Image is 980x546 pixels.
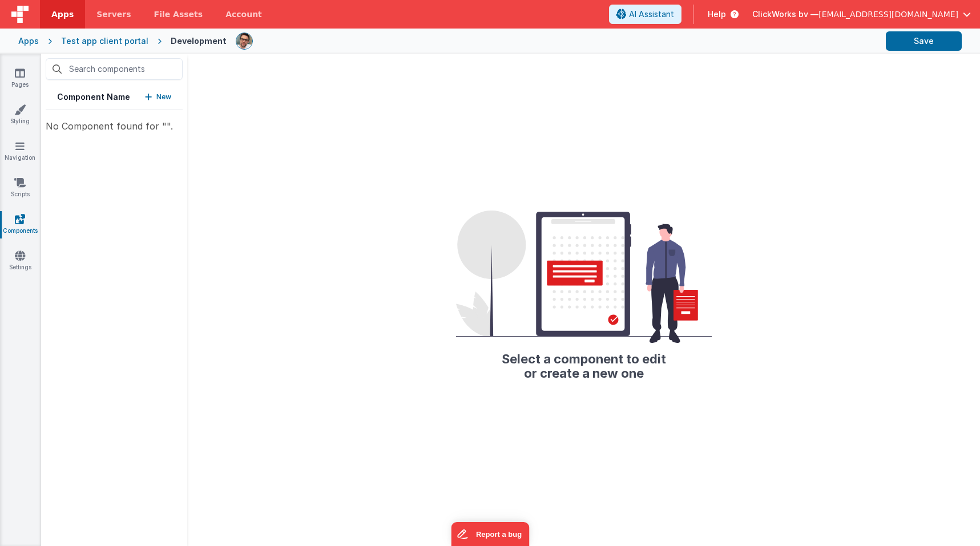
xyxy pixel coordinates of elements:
[96,9,131,20] span: Servers
[236,33,252,49] img: c781fc72bad9113fe04a5b4a56c81d4b
[154,9,203,20] span: File Assets
[61,35,148,47] div: Test app client portal
[171,35,227,47] div: Development
[752,9,818,20] span: ClickWorks bv —
[156,91,171,103] p: New
[46,119,183,133] div: No Component found for "".
[886,31,962,51] button: Save
[708,9,726,20] span: Help
[57,91,130,103] h5: Component Name
[46,58,183,80] input: Search components
[456,343,712,379] h2: Select a component to edit or create a new one
[145,91,171,103] button: New
[609,5,681,24] button: AI Assistant
[629,9,674,20] span: AI Assistant
[18,35,39,47] div: Apps
[752,9,971,20] button: ClickWorks bv — [EMAIL_ADDRESS][DOMAIN_NAME]
[818,9,958,20] span: [EMAIL_ADDRESS][DOMAIN_NAME]
[51,9,74,20] span: Apps
[451,522,529,546] iframe: Marker.io feedback button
